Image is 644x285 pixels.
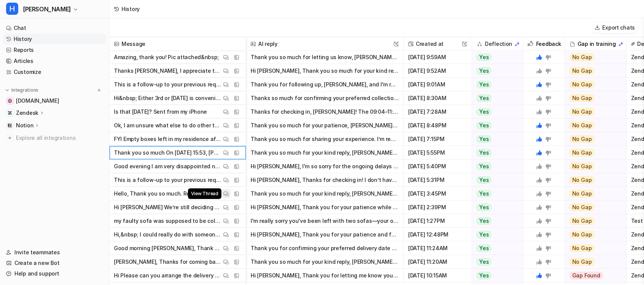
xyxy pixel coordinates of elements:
[251,187,399,200] button: Thank you so much for your kind reply, [PERSON_NAME]—I'm really glad the gesture was appreciated!...
[565,173,621,187] button: No Gap
[114,91,221,105] p: Hi&nbsp; Either 3rd or [DATE] is convenient for the collection. Nothing needs to be delivered.&nb...
[485,37,512,51] h2: Deflection
[114,50,219,64] p: Amazing, thank you! Pic attached&nbsp;
[114,146,221,160] p: Thank you so much On [DATE] 15:53, [PERSON_NAME] (Swyft Home | Support) &lt;[EMAIL_ADDRESS][DOMAI...
[477,135,491,143] span: Yes
[477,163,491,170] span: Yes
[565,132,621,146] button: No Gap
[3,56,106,66] a: Articles
[16,109,38,117] p: Zendesk
[536,37,561,51] h2: Feedback
[114,200,221,214] p: Hi [PERSON_NAME] We’re still deciding what to do. Please can you advise if this chair was in fact...
[565,105,621,119] button: No Gap
[570,81,595,88] span: No Gap
[114,105,207,119] p: Is that [DATE]? Sent from my iPhone
[407,146,469,160] span: [DATE] 5:55PM
[249,37,400,51] span: AI reply
[16,97,59,105] span: [DOMAIN_NAME]
[407,132,469,146] span: [DATE] 7:15PM
[477,108,491,116] span: Yes
[472,187,519,200] button: Yes
[122,5,140,13] div: History
[472,91,519,105] button: Yes
[565,241,621,255] button: No Gap
[570,217,595,225] span: No Gap
[472,64,519,78] button: Yes
[6,3,18,15] span: H
[472,146,519,160] button: Yes
[565,50,621,64] button: No Gap
[114,119,221,132] p: Ok, I am unsure what else to do other than wait?&nbsp; It’s really quite a delay now.&nbsp; Thank...
[251,269,399,282] button: Hi [PERSON_NAME], Thank you for letting me know your preferred date. I've arranged for your deliv...
[3,45,106,55] a: Reports
[477,272,491,279] span: Yes
[565,200,621,214] button: No Gap
[477,217,491,225] span: Yes
[568,37,623,51] div: Gap in training
[3,258,106,268] a: Create a new Bot
[570,258,595,266] span: No Gap
[407,78,469,91] span: [DATE] 9:01AM
[565,228,621,241] button: No Gap
[570,122,595,129] span: No Gap
[570,204,595,211] span: No Gap
[565,119,621,132] button: No Gap
[570,67,595,75] span: No Gap
[251,160,399,173] button: Hi [PERSON_NAME], I'm so sorry for the ongoing delays and lack of communication—especially after ...
[251,228,399,241] button: Hi [PERSON_NAME], Thank you for your patience and for letting us know about the urgency—I'm reall...
[407,269,469,282] span: [DATE] 10:15AM
[565,255,621,269] button: No Gap
[570,163,595,170] span: No Gap
[472,78,519,91] button: Yes
[570,149,595,157] span: No Gap
[565,146,621,160] button: No Gap
[472,105,519,119] button: Yes
[570,272,603,279] span: Gap Found
[472,228,519,241] button: Yes
[565,91,621,105] button: No Gap
[251,50,399,64] button: Thank you so much for letting us know, [PERSON_NAME]! I'm glad everything arrived safely and it a...
[477,258,491,266] span: Yes
[477,81,491,88] span: Yes
[3,67,106,77] a: Customize
[407,241,469,255] span: [DATE] 11:24AM
[407,200,469,214] span: [DATE] 2:39PM
[23,4,71,14] span: [PERSON_NAME]
[114,241,221,255] p: Good morning [PERSON_NAME], Thank you for your email. Please, I would like the delivery for [DATE...
[407,173,469,187] span: [DATE] 5:31PM
[251,105,399,119] button: Thanks for checking in, [PERSON_NAME]! The 09:04–11:04 time slot provided is your scheduled deliv...
[472,241,519,255] button: Yes
[570,53,595,61] span: No Gap
[565,214,621,228] button: No Gap
[592,22,638,33] button: Export chats
[114,64,221,78] p: Thanks [PERSON_NAME], I appreciate the email and follow up. Siobhan Sent from Outlook
[251,200,399,214] button: Hi [PERSON_NAME], Thank you for your patience while we look into this. I absolutely understand yo...
[16,132,103,144] span: Explore all integrations
[114,132,221,146] p: FYI Empty boxes left in my residence after delivery. I had to dispose of them myself. They were s...
[570,231,595,238] span: No Gap
[251,146,399,160] button: Thank you so much for your kind reply, [PERSON_NAME]—I'm really glad the gesture was appreciated!...
[565,187,621,200] button: No Gap
[477,204,491,211] span: Yes
[96,88,102,93] img: menu_add.svg
[565,78,621,91] button: No Gap
[221,189,230,198] button: View Thread
[407,187,469,200] span: [DATE] 3:45PM
[472,132,519,146] button: Yes
[477,231,491,238] span: Yes
[472,200,519,214] button: Yes
[472,50,519,64] button: Yes
[570,94,595,102] span: No Gap
[3,34,106,44] a: History
[407,64,469,78] span: [DATE] 9:52AM
[407,228,469,241] span: [DATE] 12:48PM
[114,214,221,228] p: my faulty sofa was supposed to be collected when my replacement was delivered, but this did not h...
[8,111,12,115] img: Zendesk
[251,132,399,146] button: Thank you so much for sharing your experience. I’m really sorry the delivery team left packaging ...
[5,88,10,93] img: expand menu
[407,105,469,119] span: [DATE] 7:28AM
[3,247,106,258] a: Invite teammates
[114,269,221,282] p: Hi Please can you arrange the delivery for [DATE]? As my friend will be at the property to accept...
[477,122,491,129] span: Yes
[472,173,519,187] button: Yes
